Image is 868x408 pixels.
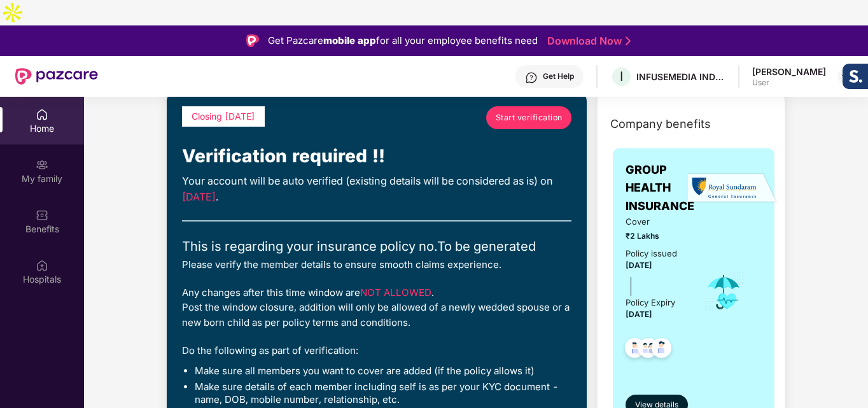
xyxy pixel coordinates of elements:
[619,334,650,365] img: svg+xml;base64,PHN2ZyB4bWxucz0iaHR0cDovL3d3dy53My5vcmcvMjAwMC9zdmciIHdpZHRoPSI0OC45NDMiIGhlaWdodD...
[182,343,571,358] div: Do the following as part of verification:
[636,71,725,83] div: INFUSEMEDIA INDIA PRIVATE LIMITED
[36,209,48,222] img: svg+xml;base64,PHN2ZyBpZD0iQmVuZWZpdHMiIHhtbG5zPSJodHRwOi8vd3d3LnczLm9yZy8yMDAwL3N2ZyIgd2lkdGg9Ij...
[195,365,571,377] li: Make sure all members you want to cover are added (if the policy allows it)
[268,33,538,48] div: Get Pazcare for all your employee benefits need
[36,259,48,272] img: svg+xml;base64,PHN2ZyBpZD0iSG9zcGl0YWxzIiB4bWxucz0iaHR0cDovL3d3dy53My5vcmcvMjAwMC9zdmciIHdpZHRoPS...
[192,111,255,122] span: Closing [DATE]
[626,247,677,260] div: Policy issued
[182,173,571,206] div: Your account will be auto verified (existing details will be considered as is) on .
[703,271,745,313] img: icon
[182,237,571,257] div: This is regarding your insurance policy no. To be generated
[496,111,563,123] span: Start verification
[752,78,826,88] div: User
[626,296,675,309] div: Policy Expiry
[36,158,48,171] img: svg+xml;base64,PHN2ZyB3aWR0aD0iMjAiIGhlaWdodD0iMjAiIHZpZXdCb3g9IjAgMCAyMCAyMCIgZmlsbD0ibm9uZSIgeG...
[182,257,571,272] div: Please verify the member details to ensure smooth claims experience.
[646,334,677,365] img: svg+xml;base64,PHN2ZyB4bWxucz0iaHR0cDovL3d3dy53My5vcmcvMjAwMC9zdmciIHdpZHRoPSI0OC45NDMiIGhlaWdodD...
[626,215,685,229] span: Cover
[246,34,259,47] img: Logo
[626,34,631,48] img: Stroke
[182,190,216,203] span: [DATE]
[36,108,48,121] img: svg+xml;base64,PHN2ZyBpZD0iSG9tZSIgeG1sbnM9Imh0dHA6Ly93d3cudzMub3JnLzIwMDAvc3ZnIiB3aWR0aD0iMjAiIG...
[486,106,571,129] a: Start verification
[626,260,652,270] span: [DATE]
[626,161,694,215] span: GROUP HEALTH INSURANCE
[633,334,664,365] img: svg+xml;base64,PHN2ZyB4bWxucz0iaHR0cDovL3d3dy53My5vcmcvMjAwMC9zdmciIHdpZHRoPSI0OC45MTUiIGhlaWdodD...
[323,34,376,46] strong: mobile app
[610,115,711,133] span: Company benefits
[195,381,571,406] li: Make sure details of each member including self is as per your KYC document - name, DOB, mobile n...
[840,71,850,81] img: svg+xml;base64,PHN2ZyBpZD0iRHJvcGRvd24tMzJ4MzIiIHhtbG5zPSJodHRwOi8vd3d3LnczLm9yZy8yMDAwL3N2ZyIgd2...
[543,71,574,81] div: Get Help
[360,286,431,299] span: NOT ALLOWED
[547,34,627,48] a: Download Now
[626,230,685,242] span: ₹2 Lakhs
[620,69,623,84] span: I
[752,66,826,78] div: [PERSON_NAME]
[182,142,571,170] div: Verification required !!
[525,71,538,84] img: svg+xml;base64,PHN2ZyBpZD0iSGVscC0zMngzMiIgeG1sbnM9Imh0dHA6Ly93d3cudzMub3JnLzIwMDAvc3ZnIiB3aWR0aD...
[688,172,777,204] img: insurerLogo
[15,68,98,85] img: New Pazcare Logo
[626,309,652,319] span: [DATE]
[182,285,571,330] div: Any changes after this time window are . Post the window closure, addition will only be allowed o...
